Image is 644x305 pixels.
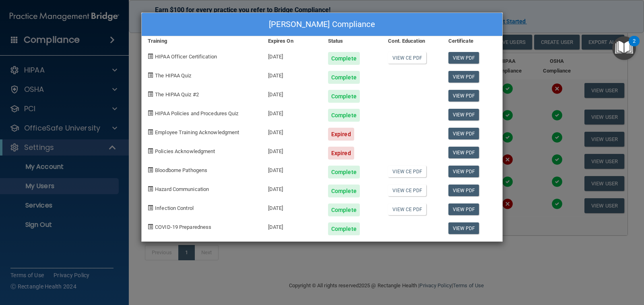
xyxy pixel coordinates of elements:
[448,109,479,120] a: View PDF
[155,54,217,60] span: HIPAA Officer Certification
[448,185,479,196] a: View PDF
[142,36,262,46] div: Training
[448,90,479,102] a: View PDF
[388,166,426,177] a: View CE PDF
[328,147,354,160] div: Expired
[262,65,322,84] div: [DATE]
[262,122,322,141] div: [DATE]
[448,203,479,215] a: View PDF
[328,166,360,178] div: Complete
[262,197,322,216] div: [DATE]
[155,167,207,173] span: Bloodborne Pathogens
[155,73,191,79] span: The HIPAA Quiz
[448,71,479,83] a: View PDF
[155,110,238,116] span: HIPAA Policies and Procedures Quiz
[262,46,322,65] div: [DATE]
[328,222,360,235] div: Complete
[328,71,360,84] div: Complete
[262,178,322,197] div: [DATE]
[382,36,442,46] div: Cont. Education
[388,185,426,196] a: View CE PDF
[262,141,322,160] div: [DATE]
[322,36,382,46] div: Status
[262,36,322,46] div: Expires On
[155,205,194,211] span: Infection Control
[262,216,322,235] div: [DATE]
[155,186,209,192] span: Hazard Communication
[442,36,502,46] div: Certificate
[633,41,636,52] div: 2
[262,160,322,178] div: [DATE]
[448,52,479,64] a: View PDF
[262,103,322,122] div: [DATE]
[328,185,360,197] div: Complete
[262,84,322,103] div: [DATE]
[155,148,215,154] span: Policies Acknowledgment
[328,52,360,65] div: Complete
[155,91,199,98] span: The HIPAA Quiz #2
[155,224,211,230] span: COVID-19 Preparedness
[448,222,479,234] a: View PDF
[328,109,360,122] div: Complete
[612,36,636,60] button: Open Resource Center, 2 new notifications
[328,128,354,141] div: Expired
[388,52,426,64] a: View CE PDF
[448,128,479,139] a: View PDF
[328,90,360,103] div: Complete
[448,147,479,158] a: View PDF
[328,203,360,216] div: Complete
[388,203,426,215] a: View CE PDF
[142,13,502,36] div: [PERSON_NAME] Compliance
[155,129,239,135] span: Employee Training Acknowledgment
[448,166,479,177] a: View PDF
